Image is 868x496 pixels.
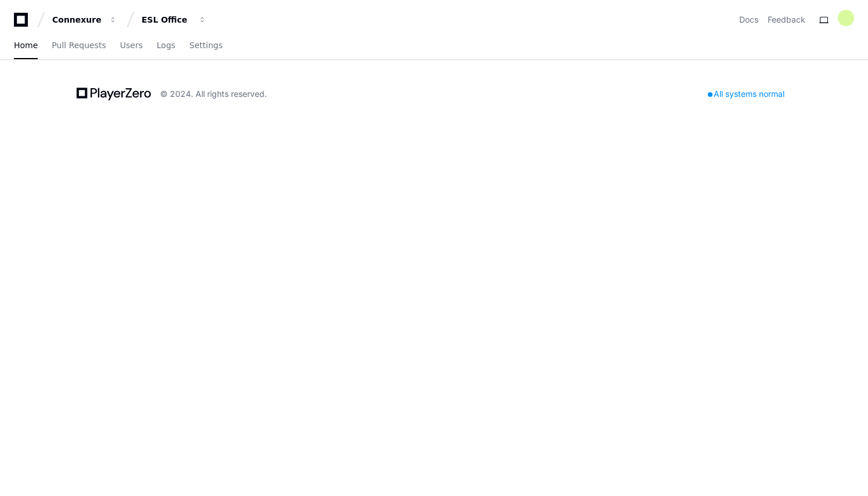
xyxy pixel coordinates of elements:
[52,32,106,59] a: Pull Requests
[739,14,758,26] a: Docs
[157,32,175,59] a: Logs
[14,42,38,49] span: Home
[189,42,222,49] span: Settings
[52,42,106,49] span: Pull Requests
[701,86,791,102] div: All systems normal
[48,9,122,30] button: Connexure
[157,42,175,49] span: Logs
[160,88,267,100] div: © 2024. All rights reserved.
[14,32,38,59] a: Home
[120,32,143,59] a: Users
[137,9,211,30] button: ESL Office
[142,14,191,26] div: ESL Office
[768,14,805,26] button: Feedback
[120,42,143,49] span: Users
[189,32,222,59] a: Settings
[52,14,102,26] div: Connexure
